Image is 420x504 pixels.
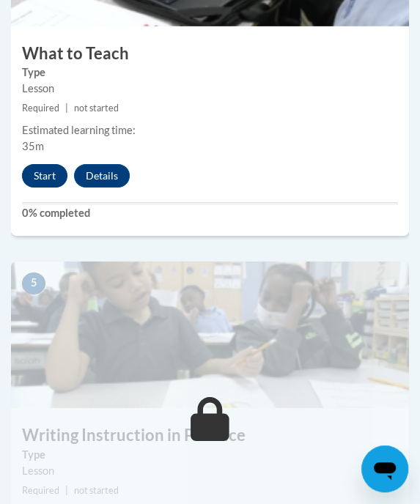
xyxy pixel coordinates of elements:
label: 0% completed [22,205,398,221]
span: 5 [22,273,45,294]
span: | [65,103,68,114]
span: not started [74,103,119,114]
div: Estimated learning time: [22,122,398,138]
div: Lesson [22,81,398,97]
h3: What to Teach [11,42,409,65]
span: Required [22,103,59,114]
label: Type [22,64,398,81]
img: Course Image [11,262,409,408]
span: not started [74,485,119,496]
span: 35m [22,140,44,152]
iframe: Button to launch messaging window [361,445,408,492]
h3: Writing Instruction in Practice [11,424,409,447]
span: Required [22,485,59,496]
button: Start [22,164,67,188]
div: Lesson [22,463,398,479]
span: | [65,485,68,496]
label: Type [22,447,398,463]
button: Details [74,164,130,188]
